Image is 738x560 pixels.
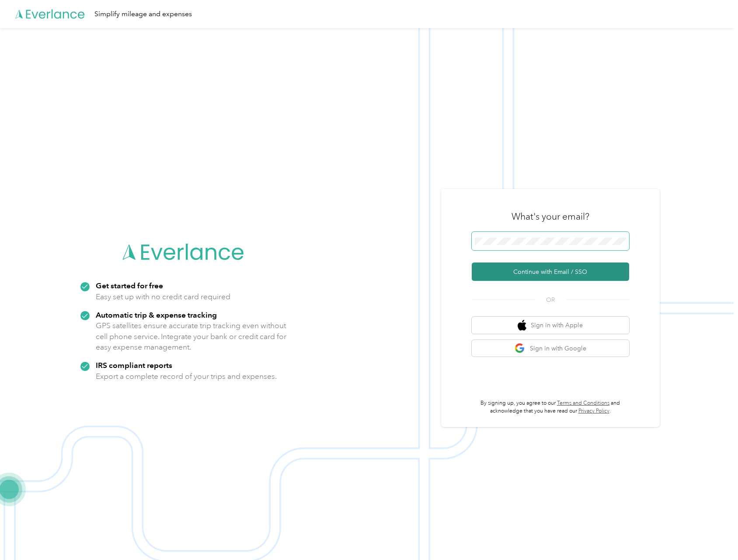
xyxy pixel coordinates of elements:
[94,9,192,20] div: Simplify mileage and expenses
[557,400,609,406] a: Terms and Conditions
[518,320,526,331] img: apple logo
[472,340,629,357] button: google logoSign in with Google
[96,360,172,370] strong: IRS compliant reports
[96,320,287,353] p: GPS satellites ensure accurate trip tracking even without cell phone service. Integrate your bank...
[96,291,230,302] p: Easy set up with no credit card required
[512,210,589,223] h3: What's your email?
[472,399,629,415] p: By signing up, you agree to our and acknowledge that you have read our .
[96,310,217,319] strong: Automatic trip & expense tracking
[96,371,277,382] p: Export a complete record of your trips and expenses.
[472,262,629,281] button: Continue with Email / SSO
[535,295,566,304] span: OR
[96,281,163,290] strong: Get started for free
[472,317,629,334] button: apple logoSign in with Apple
[515,343,526,354] img: google logo
[578,408,609,414] a: Privacy Policy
